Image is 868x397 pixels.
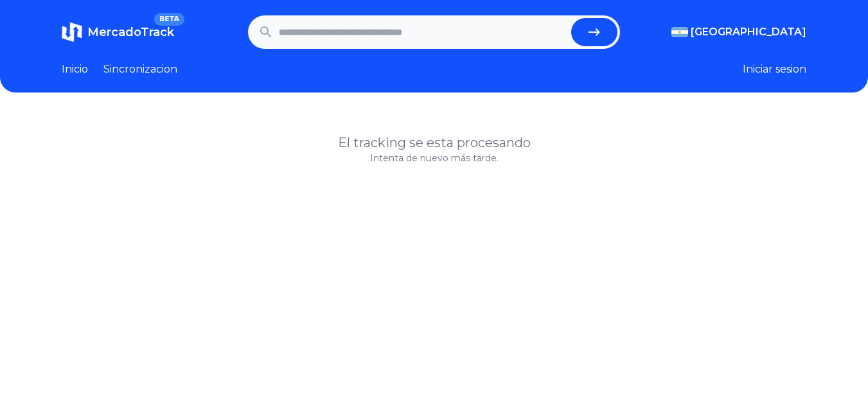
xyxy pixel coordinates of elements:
span: [GEOGRAPHIC_DATA] [691,24,806,40]
img: MercadoTrack [62,22,82,42]
h1: El tracking se esta procesando [62,134,806,152]
span: MercadoTrack [87,25,174,39]
a: Sincronizacion [103,62,177,77]
img: Argentina [671,27,688,37]
a: MercadoTrackBETA [62,22,174,42]
a: Inicio [62,62,88,77]
p: Intenta de nuevo más tarde. [62,152,806,164]
span: BETA [154,13,184,26]
button: [GEOGRAPHIC_DATA] [671,24,806,40]
button: Iniciar sesion [743,62,806,77]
